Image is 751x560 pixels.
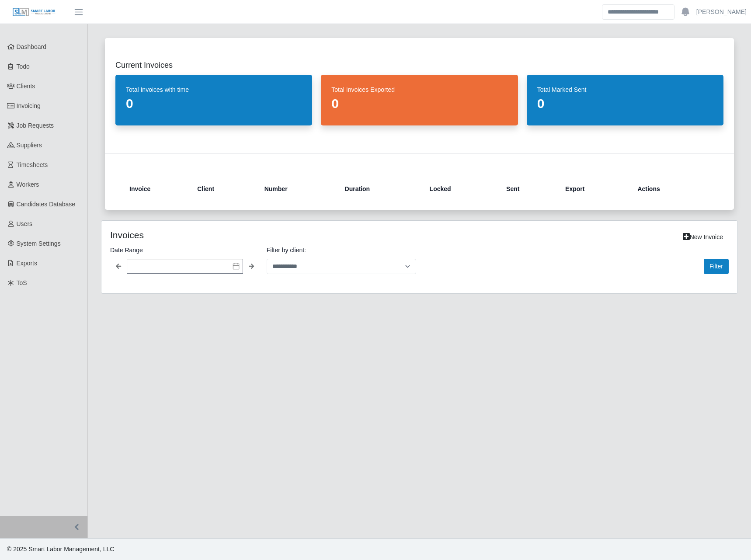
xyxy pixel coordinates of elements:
[126,96,302,111] dd: 0
[17,201,76,208] span: Candidates Database
[499,178,558,199] th: Sent
[17,102,41,109] span: Invoicing
[17,279,27,286] span: ToS
[267,245,416,255] label: Filter by client:
[331,96,507,111] dd: 0
[12,7,56,17] img: SLM Logo
[677,230,729,245] a: New Invoice
[17,240,61,247] span: System Settings
[17,83,35,90] span: Clients
[126,85,302,94] dt: Total Invoices with time
[110,245,260,255] label: Date Range
[17,122,54,129] span: Job Requests
[110,230,360,240] h4: Invoices
[257,178,338,199] th: Number
[558,178,630,199] th: Export
[17,43,47,50] span: Dashboard
[338,178,423,199] th: Duration
[17,63,30,70] span: Todo
[537,96,713,111] dd: 0
[423,178,499,199] th: Locked
[537,85,713,94] dt: Total Marked Sent
[17,260,37,267] span: Exports
[17,161,48,168] span: Timesheets
[129,178,190,199] th: Invoice
[331,85,507,94] dt: Total Invoices Exported
[630,178,709,199] th: Actions
[17,220,33,227] span: Users
[602,4,675,20] input: Search
[190,178,257,199] th: Client
[115,59,723,71] h2: Current Invoices
[17,181,39,188] span: Workers
[7,546,114,553] span: © 2025 Smart Labor Management, LLC
[17,142,42,149] span: Suppliers
[704,259,729,274] button: Filter
[696,7,747,17] a: [PERSON_NAME]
